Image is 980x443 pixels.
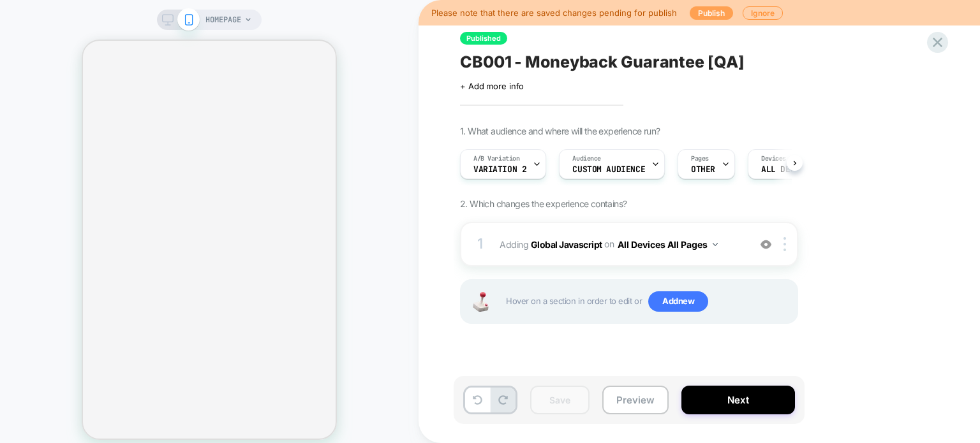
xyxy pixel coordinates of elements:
[572,154,601,163] span: Audience
[531,238,602,249] b: Global Javascript
[460,198,627,209] span: 2. Which changes the experience contains?
[468,292,493,312] img: Joystick
[205,10,241,30] span: HOMEPAGE
[460,52,744,71] span: CB001 - Moneyback Guarantee [QA]
[713,243,718,246] img: down arrow
[743,6,783,20] button: Ignore
[761,154,786,163] span: Devices
[602,386,669,414] button: Preview
[506,291,791,312] span: Hover on a section in order to edit or
[648,291,708,312] span: Add new
[691,165,715,174] span: OTHER
[618,235,718,254] button: All Devices All Pages
[761,165,814,174] span: ALL DEVICES
[460,81,524,91] span: + Add more info
[473,165,526,174] span: Variation 2
[604,236,614,252] span: on
[474,231,487,257] div: 1
[460,32,507,45] span: Published
[761,239,771,250] img: crossed eye
[460,126,660,136] span: 1. What audience and where will the experience run?
[783,237,786,251] img: close
[691,154,709,163] span: Pages
[530,386,590,414] button: Save
[681,386,795,414] button: Next
[572,165,645,174] span: Custom Audience
[473,154,520,163] span: A/B Variation
[500,235,743,254] span: Adding
[690,6,733,20] button: Publish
